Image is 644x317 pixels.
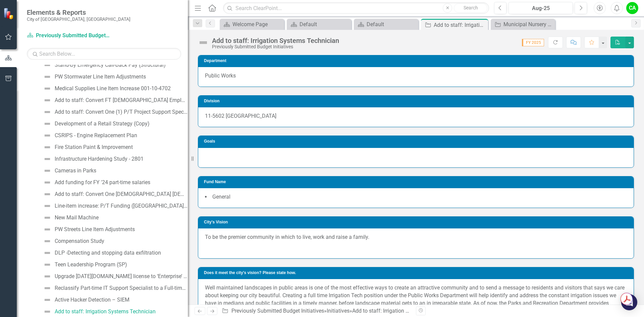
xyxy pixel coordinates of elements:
[42,236,104,247] a: Compensation Study
[434,21,486,29] div: Add to staff: Irrigation Systems Technician
[55,226,135,232] div: PW Streets Line Item Adjustments
[367,20,417,29] div: Default
[42,201,188,211] a: Line-item increase: P/T Funding ([GEOGRAPHIC_DATA] in the Mall) (Copy)
[205,233,627,243] p: To be the premier community in which to live, work and raise a family.
[42,259,127,270] a: Teen Leadership Program (SP)
[204,271,630,275] h3: Does it meet the city's vision? Please state how.
[55,285,188,291] div: Reclassify Part-time IT Support Specialist to a Full-time IT Support Specialist
[27,8,130,16] span: Elements & Reports
[55,309,156,315] div: Add to staff: Irrigation Systems Technician
[212,37,339,44] div: Add to staff: Irrigation Systems Technician
[43,237,51,245] img: Not Defined
[42,295,129,305] a: Active Hacker Detection – SIEM
[55,203,188,209] div: Line-item increase: P/T Funding ([GEOGRAPHIC_DATA] in the Mall) (Copy)
[43,308,51,316] img: Not Defined
[464,5,478,10] span: Search
[42,212,99,223] a: New Mail Machine
[43,261,51,269] img: Not Defined
[492,20,553,29] a: Municipal Nursery Pilot Program
[27,48,181,60] input: Search Below...
[43,167,51,175] img: Not Defined
[43,178,51,187] img: Not Defined
[43,214,51,222] img: Not Defined
[503,20,553,29] div: Municipal Nursery Pilot Program
[43,296,51,304] img: Not Defined
[454,3,487,13] button: Search
[43,85,51,93] img: Not Defined
[204,99,630,103] h3: Division
[43,155,51,163] img: Not Defined
[221,20,282,29] a: Welcome Page
[352,308,453,314] div: Add to staff: Irrigation Systems Technician
[356,20,417,29] a: Default
[43,202,51,210] img: Not Defined
[43,272,51,280] img: Not Defined
[42,71,146,82] a: PW Stormwater Line Item Adjustments
[55,191,188,197] div: Add to staff: Convert One [DEMOGRAPHIC_DATA] [DEMOGRAPHIC_DATA] Employee Emergency Planner to one...
[300,20,350,29] div: Default
[55,262,127,268] div: Teen Leadership Program (SP)
[42,177,150,188] a: Add funding for FY '24 part-time salaries
[27,16,130,22] small: City of [GEOGRAPHIC_DATA], [GEOGRAPHIC_DATA]
[55,297,129,303] div: Active Hacker Detection – SIEM
[223,2,489,14] input: Search ClearPoint...
[42,142,133,153] a: Fire Station Paint & Improvement
[42,165,96,176] a: Cameras in Parks
[43,284,51,292] img: Not Defined
[212,44,339,49] div: Previously Submitted Budget Initiatives
[43,190,51,198] img: Not Defined
[204,220,630,224] h3: City's Vision
[232,20,282,29] div: Welcome Page
[205,72,236,79] span: Public Works
[42,154,144,164] a: Infrastructure Hardening Study - 2801
[204,139,630,144] h3: Goals
[42,271,188,282] a: Upgrade [DATE][DOMAIN_NAME] license to ‘Enterprise’ version to meet cybersecurity standards
[55,109,188,115] div: Add to staff: Convert One (1) P/T Project Support Specialist to One (1) FT Project Support Specia...
[626,2,638,14] div: CA
[55,238,104,244] div: Compensation Study
[55,121,150,127] div: Development of a Retail Strategy (Copy)
[55,250,161,256] div: DLP -Detecting and stopping data exfiltration
[43,131,51,140] img: Not Defined
[55,144,133,150] div: Fire Station Paint & Improvement
[42,95,188,106] a: Add to staff: Convert FT [DEMOGRAPHIC_DATA] Employee to FT Employee - [PERSON_NAME]
[522,39,544,46] span: FY 2025
[55,74,146,80] div: PW Stormwater Line Item Adjustments
[204,180,630,184] h3: Fund Name
[27,32,111,40] a: Previously Submitted Budget Initiatives
[55,133,137,139] div: CSRIPS - Engine Replacement Plan
[55,273,188,279] div: Upgrade [DATE][DOMAIN_NAME] license to ‘Enterprise’ version to meet cybersecurity standards
[42,189,188,200] a: Add to staff: Convert One [DEMOGRAPHIC_DATA] [DEMOGRAPHIC_DATA] Employee Emergency Planner to one...
[55,62,166,68] div: Stand-By Emergency Call-Back Pay (Structural)
[198,37,209,48] img: Not Defined
[43,61,51,69] img: Not Defined
[43,73,51,81] img: Not Defined
[42,248,161,258] a: DLP -Detecting and stopping data exfiltration
[511,4,571,12] div: Aug-25
[43,108,51,116] img: Not Defined
[42,118,150,129] a: Development of a Retail Strategy (Copy)
[42,83,171,94] a: Medical Supplies Line Item Increase 001-10-4702
[42,306,156,317] a: Add to staff: Irrigation Systems Technician
[55,179,150,186] div: Add funding for FY '24 part-time salaries
[288,20,350,29] a: Default
[3,8,15,19] img: ClearPoint Strategy
[55,215,99,221] div: New Mail Machine
[43,120,51,128] img: Not Defined
[43,249,51,257] img: Not Defined
[43,143,51,151] img: Not Defined
[42,130,137,141] a: CSRIPS - Engine Replacement Plan
[231,308,324,314] a: Previously Submitted Budget Initiatives
[43,96,51,104] img: Not Defined
[42,283,188,294] a: Reclassify Part-time IT Support Specialist to a Full-time IT Support Specialist
[204,59,630,63] h3: Department
[55,97,188,103] div: Add to staff: Convert FT [DEMOGRAPHIC_DATA] Employee to FT Employee - [PERSON_NAME]
[42,60,166,70] a: Stand-By Emergency Call-Back Pay (Structural)
[222,307,411,315] div: » »
[55,156,144,162] div: Infrastructure Hardening Study - 2801
[205,113,276,119] span: 11-5602 [GEOGRAPHIC_DATA]
[43,225,51,233] img: Not Defined
[327,308,350,314] a: Initiatives
[212,194,230,200] span: General
[508,2,573,14] button: Aug-25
